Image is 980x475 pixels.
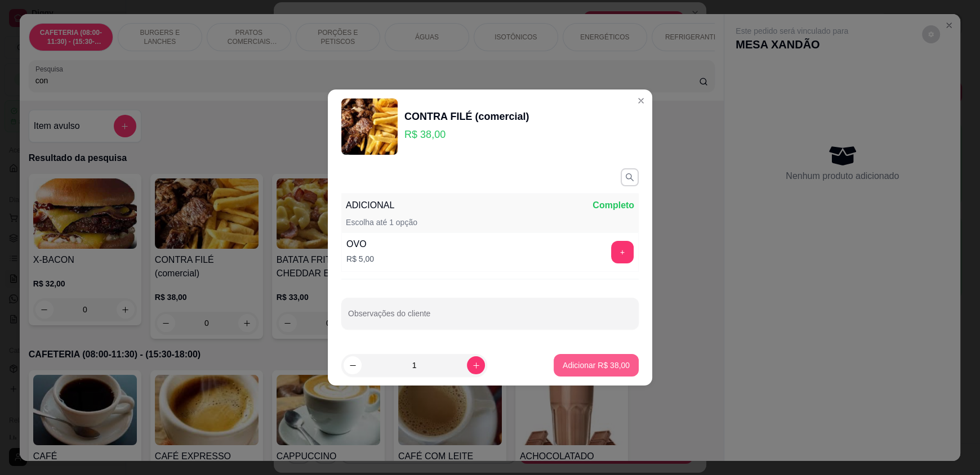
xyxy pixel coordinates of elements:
[346,237,374,251] div: OVO
[341,98,398,155] img: product-image
[563,360,630,371] p: Adicionar R$ 38,00
[404,109,529,124] div: CONTRA FILÉ (comercial)
[632,92,650,110] button: Close
[346,199,394,212] p: ADICIONAL
[346,217,417,228] p: Escolha até 1 opção
[344,356,362,374] button: decrease-product-quantity
[404,127,529,142] p: R$ 38,00
[467,356,485,374] button: increase-product-quantity
[593,199,634,212] p: Completo
[611,241,634,263] button: add
[554,354,639,377] button: Adicionar R$ 38,00
[348,312,632,324] input: Observações do cliente
[346,253,374,265] p: R$ 5,00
